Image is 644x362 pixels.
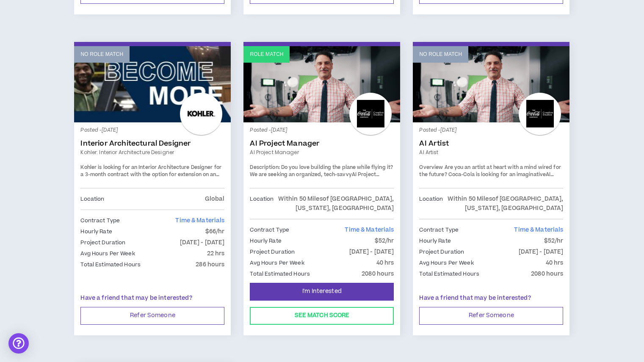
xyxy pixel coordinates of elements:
a: AI Artist [419,149,563,156]
p: Have a friend that may be interested? [419,294,563,303]
p: Global [205,194,225,204]
p: Posted - [DATE] [419,127,563,134]
p: Role Match [250,50,283,58]
a: AI Artist [419,139,563,148]
span: Time & Materials [345,226,394,234]
a: Role Match [243,46,400,122]
p: Within 50 Miles of [GEOGRAPHIC_DATA], [US_STATE], [GEOGRAPHIC_DATA] [443,194,563,213]
p: Location [419,194,443,213]
p: Project Duration [80,238,125,247]
p: Project Duration [419,247,464,257]
p: 2080 hours [362,269,394,279]
a: Kohler: Interior Architecture Designer [80,149,224,156]
p: $52/hr [375,236,394,246]
span: Kohler is looking for an Interior Architecture Designer for a 3-month contract with the option fo... [80,164,221,186]
p: Contract Type [80,216,120,225]
p: Total Estimated Hours [250,269,310,279]
button: See Match Score [250,307,394,325]
span: I'm Interested [302,287,342,296]
p: 22 hrs [207,249,225,258]
p: Contract Type [419,225,459,235]
strong: AI Project Manager [250,171,379,186]
p: Posted - [DATE] [250,127,394,134]
button: Refer Someone [80,307,224,325]
p: Hourly Rate [250,236,281,246]
p: Posted - [DATE] [80,127,224,134]
p: No Role Match [419,50,462,58]
div: Open Intercom Messenger [8,333,29,354]
p: 40 hrs [546,258,564,268]
p: $66/hr [205,227,225,236]
p: $52/hr [544,236,564,246]
span: Are you an artist at heart with a mind wired for the future? Coca-Cola is looking for an imaginative [419,164,561,179]
p: Total Estimated Hours [80,260,141,269]
button: I'm Interested [250,283,394,301]
strong: Description: [250,164,279,171]
strong: Overview [419,164,443,171]
p: [DATE] - [DATE] [180,238,225,247]
p: Location [250,194,274,213]
span: Time & Materials [175,216,224,225]
p: 40 hrs [376,258,394,268]
p: Project Duration [250,247,295,257]
p: Total Estimated Hours [419,269,479,279]
p: Avg Hours Per Week [250,258,304,268]
p: Have a friend that may be interested? [80,294,224,303]
p: Hourly Rate [419,236,451,246]
p: [DATE] - [DATE] [519,247,564,257]
p: Hourly Rate [80,227,112,236]
a: Interior Architectural Designer [80,139,224,148]
a: No Role Match [413,46,569,122]
a: No Role Match [74,46,231,122]
strong: AI Artist [419,171,554,186]
p: 2080 hours [531,269,563,279]
p: Avg Hours Per Week [419,258,473,268]
span: Do you love building the plane while flying it? We are seeking an organized, tech-savvy [250,164,393,179]
a: AI Project Manager [250,139,394,148]
p: Location [80,194,104,204]
p: [DATE] - [DATE] [349,247,394,257]
p: Within 50 Miles of [GEOGRAPHIC_DATA], [US_STATE], [GEOGRAPHIC_DATA] [274,194,394,213]
button: Refer Someone [419,307,563,325]
a: AI Project Manager [250,149,394,156]
p: 286 hours [196,260,224,269]
p: Avg Hours Per Week [80,249,135,258]
span: Time & Materials [514,226,563,234]
p: Contract Type [250,225,289,235]
p: No Role Match [80,50,123,58]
